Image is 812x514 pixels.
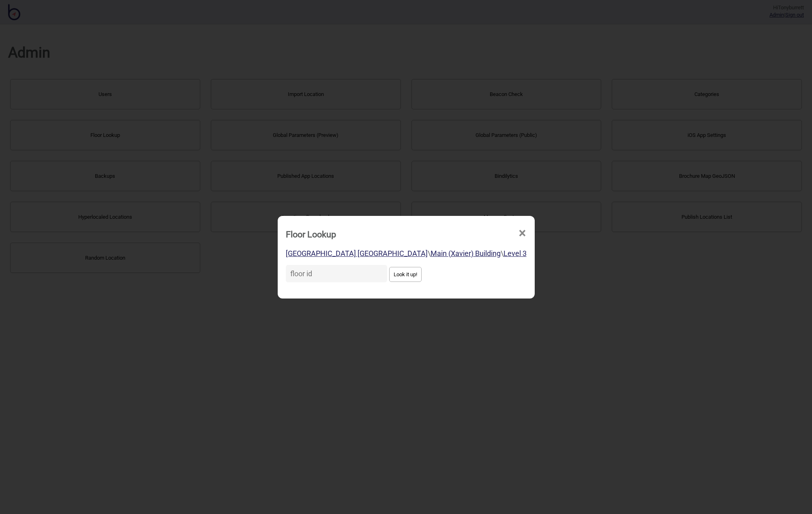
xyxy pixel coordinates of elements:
[286,265,387,282] input: floor id
[286,226,336,243] div: Floor Lookup
[431,249,501,258] a: Main (Xavier) Building
[286,249,428,258] a: [GEOGRAPHIC_DATA] [GEOGRAPHIC_DATA]
[389,267,422,282] button: Look it up!
[518,220,527,247] span: ×
[286,246,527,261] div: \ \
[503,249,527,258] a: Level 3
